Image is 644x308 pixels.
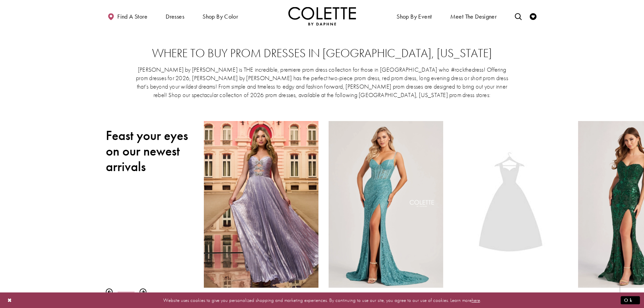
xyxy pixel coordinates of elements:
a: here [472,297,480,303]
span: Dresses [166,13,184,20]
a: Meet the designer [449,7,499,25]
a: Visit Colette by Daphne Style No. CL8520 Page [204,121,318,288]
button: Close Dialog [4,294,16,306]
h2: Where to buy prom dresses in [GEOGRAPHIC_DATA], [US_STATE] [119,47,525,60]
h2: Feast your eyes on our newest arrivals [106,128,194,174]
a: Find a store [106,7,149,25]
span: Dresses [164,7,186,25]
span: Meet the designer [450,13,497,20]
img: Colette by Daphne [288,7,356,25]
span: Shop by color [201,7,240,25]
a: Visit Colette by Daphne Style No. CL8545 Page [453,121,568,288]
p: [PERSON_NAME] by [PERSON_NAME] is THE incredible, premiere prom dress collection for those in [GE... [136,65,509,99]
a: Check Wishlist [528,7,538,25]
span: Shop by color [202,13,238,20]
a: Visit Home Page [288,7,356,25]
p: Website uses cookies to give you personalized shopping and marketing experiences. By continuing t... [49,295,595,305]
span: Find a store [117,13,147,20]
span: Shop By Event [397,13,432,20]
a: Toggle search [513,7,523,25]
button: Submit Dialog [621,296,640,304]
a: Visit Colette by Daphne Style No. CL8405 Page [329,121,443,288]
span: Shop By Event [395,7,433,25]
